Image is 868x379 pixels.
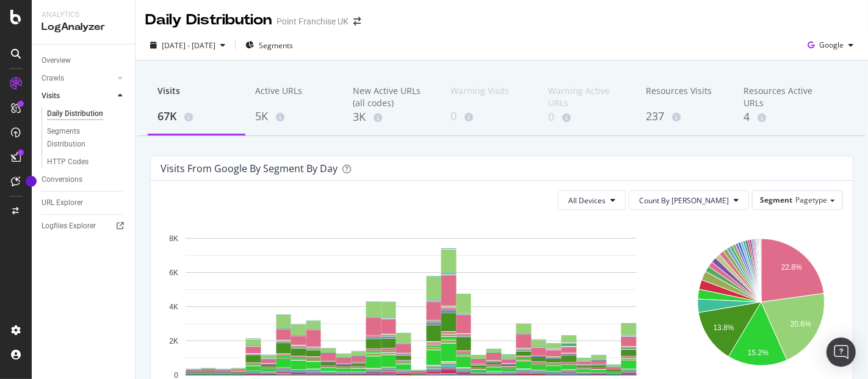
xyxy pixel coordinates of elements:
span: Count By Day [639,195,729,206]
div: Resources Active URLs [743,85,822,109]
div: 3K [353,109,431,125]
button: [DATE] - [DATE] [145,35,230,55]
text: 22.8% [781,263,801,272]
span: All Devices [568,195,606,206]
text: 6K [169,269,178,277]
button: All Devices [558,190,626,210]
div: Daily Distribution [47,107,103,120]
div: Tooltip anchor [26,176,37,187]
div: 67K [157,109,236,125]
div: Segments Distribution [47,125,115,151]
div: 0 [548,109,626,125]
span: Segments [259,40,293,51]
div: Open Intercom Messenger [826,337,856,367]
div: Analytics [42,10,125,20]
button: Count By [PERSON_NAME] [629,190,749,210]
div: URL Explorer [42,197,83,209]
a: Visits [42,90,114,103]
a: Segments Distribution [47,125,126,151]
div: Conversions [42,173,82,186]
div: Visits from google by Segment by Day [161,162,338,175]
span: Pagetype [795,195,827,205]
div: Overview [42,54,71,67]
div: Point Franchise UK [277,15,349,27]
div: arrow-right-arrow-left [353,17,361,26]
div: Visits [157,85,236,108]
div: HTTP Codes [47,156,89,168]
text: 2K [169,337,178,345]
span: Segment [760,195,792,205]
a: Crawls [42,72,114,85]
text: 8K [169,234,178,243]
a: Daily Distribution [47,107,126,120]
a: Conversions [42,173,126,186]
div: Daily Distribution [145,10,272,31]
div: Logfiles Explorer [42,220,96,233]
div: Resources Visits [646,85,724,108]
div: 5K [255,109,333,125]
a: Logfiles Explorer [42,220,126,233]
div: 237 [646,109,724,125]
div: Warning Visits [450,85,529,108]
text: 13.8% [713,324,734,333]
a: URL Explorer [42,197,126,209]
div: Warning Active URLs [548,85,626,109]
div: LogAnalyzer [42,20,125,34]
span: [DATE] - [DATE] [162,40,215,51]
div: Crawls [42,72,64,85]
div: Active URLs [255,85,333,108]
button: Segments [241,35,298,55]
div: 0 [450,109,529,125]
div: New Active URLs (all codes) [353,85,431,109]
text: 4K [169,303,178,311]
text: 20.6% [790,320,811,329]
div: 4 [743,109,822,125]
text: 15.2% [747,349,768,358]
a: HTTP Codes [47,156,126,168]
button: Google [803,35,858,55]
a: Overview [42,54,126,67]
div: Visits [42,90,60,103]
span: Google [819,40,844,50]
